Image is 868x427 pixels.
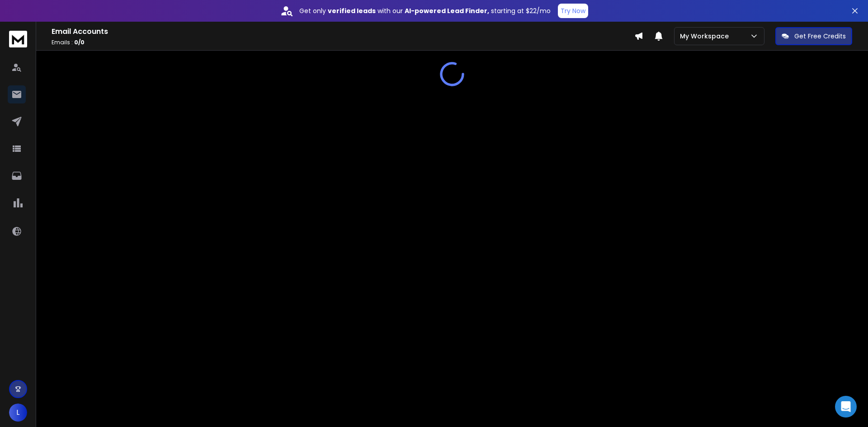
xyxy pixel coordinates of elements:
[775,27,852,45] button: Get Free Credits
[680,32,732,41] p: My Workspace
[299,6,551,15] p: Get only with our starting at $22/mo
[9,404,27,422] button: L
[74,38,85,46] span: 0 / 0
[328,6,376,15] strong: verified leads
[561,6,585,15] p: Try Now
[835,396,857,418] div: Open Intercom Messenger
[794,32,846,41] p: Get Free Credits
[558,4,588,18] button: Try Now
[52,39,634,46] p: Emails :
[9,31,27,47] img: logo
[52,26,634,37] h1: Email Accounts
[405,6,489,15] strong: AI-powered Lead Finder,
